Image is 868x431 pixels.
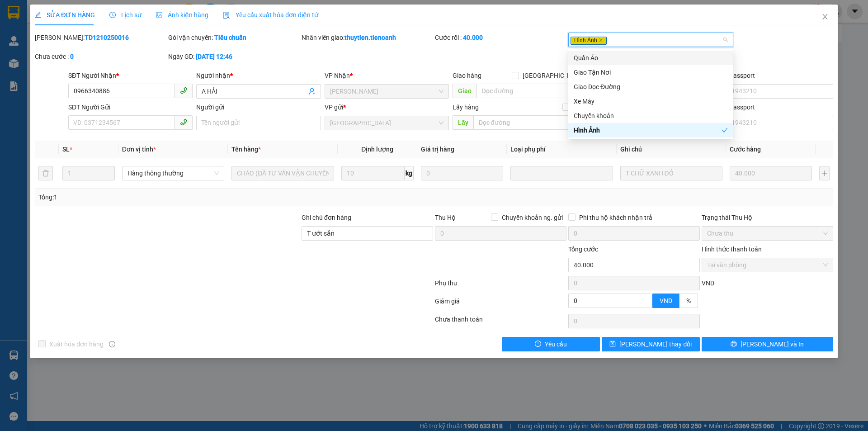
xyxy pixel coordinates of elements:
[576,213,656,223] span: Phí thu hộ khách nhận trả
[85,34,129,41] b: TD1210250016
[325,102,449,112] div: VP gửi
[196,53,232,60] b: [DATE] 12:46
[308,88,316,95] span: user-add
[707,258,828,272] span: Tại văn phòng
[405,166,414,180] span: kg
[302,226,433,241] input: Ghi chú đơn hàng
[568,246,598,253] span: Tổng cước
[344,34,396,41] b: thuytien.tienoanh
[302,214,351,221] label: Ghi chú đơn hàng
[302,33,433,43] div: Nhân viên giao:
[617,141,726,158] th: Ghi chú
[599,38,603,43] span: close
[702,246,762,253] label: Hình thức thanh toán
[473,115,609,130] input: Dọc đường
[571,37,607,45] span: Hình Ảnh
[730,166,812,180] input: 0
[109,12,116,18] span: clock-circle
[602,337,700,351] button: save[PERSON_NAME] thay đổi
[46,339,107,349] span: Xuất hóa đơn hàng
[686,297,691,304] span: %
[70,53,74,60] b: 0
[35,33,166,43] div: [PERSON_NAME]:
[702,337,833,351] button: printer[PERSON_NAME] và In
[180,87,187,94] span: phone
[156,12,162,18] span: picture
[574,82,728,92] div: Giao Dọc Đường
[122,146,156,153] span: Đơn vị tính
[574,96,728,106] div: Xe Máy
[156,11,208,19] span: Ảnh kiện hàng
[435,33,566,43] div: Cước rồi :
[619,339,692,349] span: [PERSON_NAME] thay đổi
[545,339,567,349] span: Yêu cầu
[574,53,728,63] div: Quần Áo
[568,51,733,65] div: Quần Áo
[741,339,804,349] span: [PERSON_NAME] và In
[231,146,261,153] span: Tên hàng
[574,125,722,135] div: Hình Ảnh
[168,33,300,43] div: Gói vận chuyển:
[421,166,503,180] input: 0
[214,34,246,41] b: Tiêu chuẩn
[620,166,722,180] input: Ghi Chú
[196,71,321,81] div: Người nhận
[421,146,454,153] span: Giá trị hàng
[325,72,350,79] span: VP Nhận
[568,80,733,94] div: Giao Dọc Đường
[819,166,829,180] button: plus
[707,227,828,240] span: Chưa thu
[109,341,115,347] span: info-circle
[609,341,616,348] span: save
[35,12,41,18] span: edit
[730,146,761,153] span: Cước hàng
[453,115,473,130] span: Lấy
[821,13,829,20] span: close
[574,67,728,77] div: Giao Tận Nơi
[127,166,219,180] span: Hàng thông thường
[435,214,456,221] span: Thu Hộ
[708,71,833,81] div: CMND/Passport
[568,65,733,80] div: Giao Tận Nơi
[330,85,443,98] span: Cư Kuin
[223,11,318,19] span: Yêu cầu xuất hóa đơn điện tử
[35,52,166,62] div: Chưa cước :
[731,341,737,348] span: printer
[660,297,672,304] span: VND
[722,127,728,133] span: check
[498,213,566,223] span: Chuyển khoản ng. gửi
[812,5,838,30] button: Close
[38,192,335,202] div: Tổng: 1
[231,166,334,180] input: VD: Bàn, Ghế
[507,141,616,158] th: Loại phụ phí
[708,102,833,112] div: CMND/Passport
[476,84,609,98] input: Dọc đường
[434,314,567,330] div: Chưa thanh toán
[109,11,142,19] span: Lịch sử
[223,12,230,19] img: icon
[519,71,609,81] span: [GEOGRAPHIC_DATA] tận nơi
[502,337,600,351] button: exclamation-circleYêu cầu
[330,116,443,130] span: Thủ Đức
[35,11,95,19] span: SỬA ĐƠN HÀNG
[568,94,733,109] div: Xe Máy
[568,123,733,137] div: Hình Ảnh
[180,118,187,126] span: phone
[453,84,476,98] span: Giao
[38,166,53,180] button: delete
[463,34,483,41] b: 40.000
[568,109,733,123] div: Chuyển khoản
[702,279,714,287] span: VND
[361,146,393,153] span: Định lượng
[434,296,567,312] div: Giảm giá
[535,341,541,348] span: exclamation-circle
[68,102,193,112] div: SĐT Người Gửi
[68,71,193,81] div: SĐT Người Nhận
[62,146,70,153] span: SL
[574,111,728,121] div: Chuyển khoản
[453,104,479,111] span: Lấy hàng
[196,102,321,112] div: Người gửi
[453,72,481,79] span: Giao hàng
[702,213,833,223] div: Trạng thái Thu Hộ
[434,278,567,294] div: Phụ thu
